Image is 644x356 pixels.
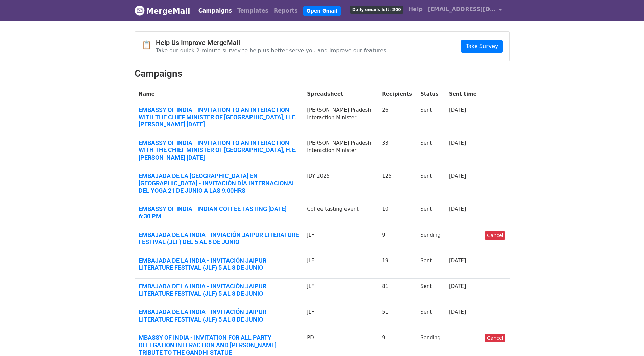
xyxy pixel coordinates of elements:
[416,201,445,227] td: Sent
[139,283,299,297] a: EMBAJADA DE LA INDIA - INVITACIÓN JAIPUR LITERATURE FESTIVAL (JLF) 5 AL 8 DE JUNIO
[139,139,299,161] a: EMBASSY OF INDIA - INVITATION TO AN INTERACTION WITH THE CHIEF MINISTER OF [GEOGRAPHIC_DATA], H.E...
[428,5,496,14] span: [EMAIL_ADDRESS][DOMAIN_NAME]
[445,86,481,102] th: Sent time
[449,140,466,146] a: [DATE]
[135,5,145,16] img: MergeMail logo
[303,86,378,102] th: Spreadsheet
[378,253,416,278] td: 19
[449,309,466,315] a: [DATE]
[303,135,378,168] td: [PERSON_NAME] Pradesh Interaction Minister
[416,304,445,330] td: Sent
[378,304,416,330] td: 51
[139,334,299,356] a: MBASSY OF INDIA - INVITATION FOR ALL PARTY DELEGATION INTERACTION AND [PERSON_NAME] TRIBUTE TO TH...
[416,253,445,278] td: Sent
[378,135,416,168] td: 33
[347,3,406,16] a: Daily emails left: 200
[485,231,505,240] a: Cancel
[303,6,341,16] a: Open Gmail
[271,4,301,18] a: Reports
[135,68,510,79] h2: Campaigns
[449,107,466,113] a: [DATE]
[156,39,386,47] h4: Help Us Improve MergeMail
[378,279,416,304] td: 81
[135,4,190,18] a: MergeMail
[303,102,378,135] td: [PERSON_NAME] Pradesh Interaction Minister
[303,279,378,304] td: JLF
[303,304,378,330] td: JLF
[378,86,416,102] th: Recipients
[350,6,403,14] span: Daily emails left: 200
[416,135,445,168] td: Sent
[156,47,386,54] p: Take our quick 2-minute survey to help us better serve you and improve our features
[461,40,502,53] a: Take Survey
[139,172,299,194] a: EMBAJADA DE LA [GEOGRAPHIC_DATA] EN [GEOGRAPHIC_DATA] - INVITACIÓN DÍA INTERNACIONAL DEL YOGA 21 ...
[416,227,445,253] td: Sending
[449,173,466,179] a: [DATE]
[135,86,303,102] th: Name
[378,168,416,201] td: 125
[303,227,378,253] td: JLF
[449,258,466,264] a: [DATE]
[378,201,416,227] td: 10
[303,253,378,278] td: JLF
[139,308,299,323] a: EMBAJADA DE LA INDIA - INVITACIÓN JAIPUR LITERATURE FESTIVAL (JLF) 5 AL 8 DE JUNIO
[416,168,445,201] td: Sent
[449,283,466,289] a: [DATE]
[425,3,504,19] a: [EMAIL_ADDRESS][DOMAIN_NAME]
[142,40,156,50] span: 📋
[139,257,299,271] a: EMBAJADA DE LA INDIA - INVITACIÓN JAIPUR LITERATURE FESTIVAL (JLF) 5 AL 8 DE JUNIO
[449,206,466,212] a: [DATE]
[485,334,505,342] a: Cancel
[139,231,299,246] a: EMBAJADA DE LA INDIA - INVIACIÓN JAIPUR LITERATURE FESTIVAL (JLF) DEL 5 AL 8 DE JUNIO
[378,227,416,253] td: 9
[416,279,445,304] td: Sent
[416,102,445,135] td: Sent
[406,3,425,16] a: Help
[303,201,378,227] td: Coffee tasting event
[196,4,235,18] a: Campaigns
[235,4,271,18] a: Templates
[139,106,299,128] a: EMBASSY OF INDIA - INVITATION TO AN INTERACTION WITH THE CHIEF MINISTER OF [GEOGRAPHIC_DATA], H.E...
[416,86,445,102] th: Status
[303,168,378,201] td: IDY 2025
[378,102,416,135] td: 26
[139,205,299,220] a: EMBASSY OF INDIA - INDIAN COFFEE TASTING [DATE] 6:30 PM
